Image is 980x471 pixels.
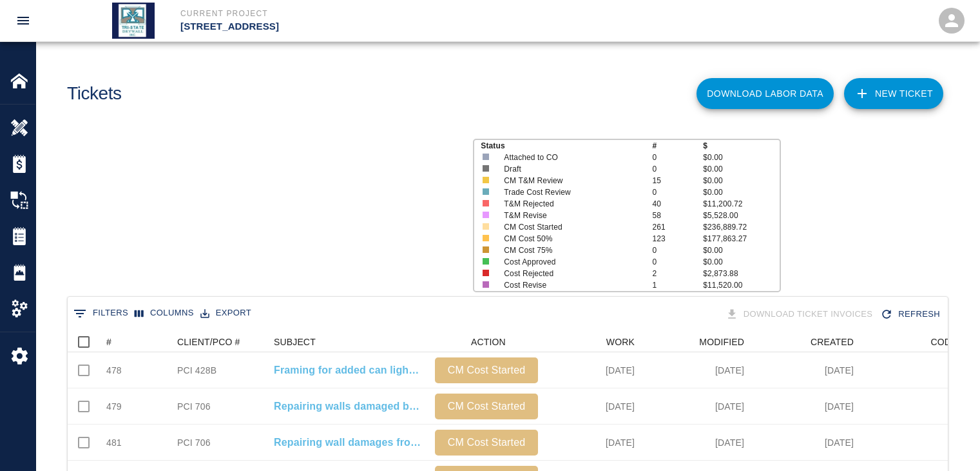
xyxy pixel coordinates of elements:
p: Current Project [180,8,560,19]
div: 481 [106,436,122,449]
p: Cost Approved [504,256,637,268]
p: Draft [504,163,637,175]
p: CM Cost Started [440,363,533,378]
div: 479 [106,400,122,413]
p: 0 [652,163,703,175]
p: $0.00 [703,186,779,198]
p: CM T&M Review [504,175,637,186]
div: WORK [544,332,641,352]
p: CM Cost Started [504,221,637,233]
button: Export [197,303,255,323]
div: [DATE] [751,352,860,388]
p: $0.00 [703,256,779,268]
p: 261 [652,221,703,233]
div: [DATE] [641,388,751,425]
div: [DATE] [544,425,641,461]
div: CODES [860,332,970,352]
p: $11,200.72 [703,198,779,210]
div: Tickets download in groups of 15 [723,303,878,326]
p: $5,528.00 [703,210,779,221]
div: # [106,332,111,352]
button: Refresh [878,303,945,326]
h1: Tickets [67,83,122,105]
p: Cost Revise [504,279,637,291]
div: Refresh the list [878,303,945,326]
p: $ [703,140,779,152]
div: [DATE] [544,352,641,388]
div: CREATED [811,332,854,352]
div: # [100,332,171,352]
div: CLIENT/PCO # [177,332,240,352]
p: 0 [652,256,703,268]
p: CM Cost Started [440,399,533,414]
button: Show filters [70,303,131,324]
a: Framing for added can light fixtures in drywall ceilings. [274,363,422,378]
div: [DATE] [751,388,860,425]
div: ACTION [428,332,544,352]
p: Trade Cost Review [504,186,637,198]
p: T&M Revise [504,210,637,221]
p: 15 [652,175,703,186]
p: CM Cost Started [440,435,533,450]
p: 0 [652,245,703,256]
p: $0.00 [703,152,779,163]
p: $0.00 [703,245,779,256]
div: [DATE] [641,352,751,388]
div: [DATE] [751,425,860,461]
div: PCI 428B [177,364,216,377]
p: $177,863.27 [703,233,779,245]
div: CLIENT/PCO # [171,332,267,352]
p: 123 [652,233,703,245]
p: 58 [652,210,703,221]
div: PCI 706 [177,436,211,449]
div: CREATED [751,332,860,352]
a: Repairing walls damaged by furniture installation. [274,399,422,414]
p: Attached to CO [504,152,637,163]
p: $236,889.72 [703,221,779,233]
p: $11,520.00 [703,279,779,291]
p: 40 [652,198,703,210]
div: [DATE] [641,425,751,461]
p: T&M Rejected [504,198,637,210]
div: [DATE] [544,388,641,425]
img: Tri State Drywall [112,3,155,39]
p: # [652,140,703,152]
p: $0.00 [703,175,779,186]
button: Download Labor Data [697,78,834,109]
p: Status [481,140,652,152]
p: CM Cost 75% [504,245,637,256]
div: CODES [930,332,963,352]
p: $0.00 [703,163,779,175]
div: SUBJECT [267,332,428,352]
p: 0 [652,186,703,198]
div: ACTION [471,332,506,352]
button: open drawer [8,5,39,36]
p: Cost Rejected [504,268,637,279]
a: NEW TICKET [844,78,943,109]
div: PCI 706 [177,400,211,413]
p: [STREET_ADDRESS] [180,19,560,34]
p: 0 [652,152,703,163]
div: 478 [106,364,122,377]
p: 1 [652,279,703,291]
div: MODIFIED [699,332,744,352]
div: WORK [606,332,635,352]
p: $2,873.88 [703,268,779,279]
div: SUBJECT [274,332,316,352]
div: MODIFIED [641,332,751,352]
p: 2 [652,268,703,279]
a: Repairing wall damages from furniture installation. [274,435,422,450]
p: CM Cost 50% [504,233,637,245]
button: Select columns [131,303,197,323]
